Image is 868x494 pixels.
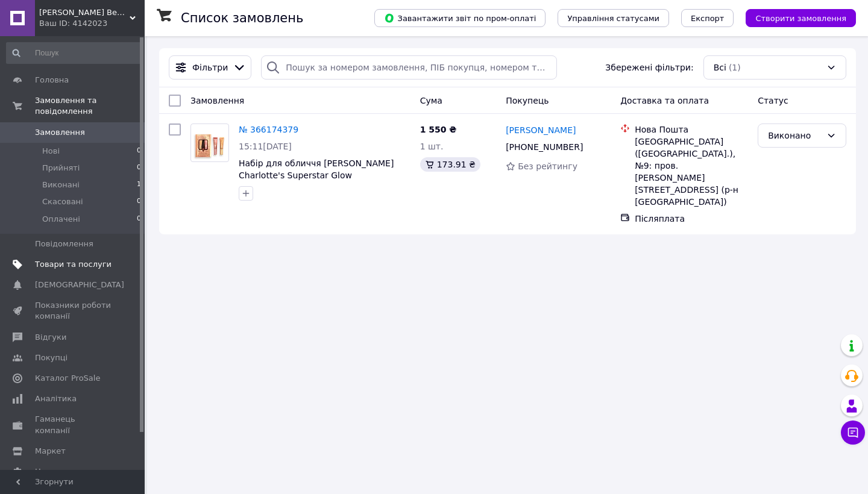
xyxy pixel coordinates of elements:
span: Фільтри [192,61,228,73]
img: Фото товару [191,124,228,161]
span: 1 550 ₴ [420,125,457,134]
span: Відгуки [35,332,66,343]
span: Головна [35,75,69,86]
div: Нова Пошта [635,123,748,136]
span: 15:11[DATE] [239,142,292,151]
span: Створити замовлення [755,14,846,23]
button: Експорт [681,9,734,27]
span: Luma Beauty [39,7,130,18]
a: Фото товару [190,123,229,162]
a: Створити замовлення [734,13,856,22]
span: Гаманець компанії [35,414,112,436]
span: Виконані [42,180,80,190]
span: [DEMOGRAPHIC_DATA] [35,280,124,290]
a: № 366174379 [239,125,298,134]
span: 1 [137,180,141,190]
button: Створити замовлення [746,9,856,27]
span: (1) [729,63,741,72]
span: Доставка та оплата [620,96,709,105]
button: Управління статусами [558,9,669,27]
div: Виконано [768,129,822,142]
span: Налаштування [35,466,96,477]
input: Пошук за номером замовлення, ПІБ покупця, номером телефону, Email, номером накладної [261,55,557,80]
span: Управління статусами [567,14,659,23]
span: 0 [137,163,141,174]
a: Набір для обличчя [PERSON_NAME] Charlotte's Superstar Glow Kit (хайлайтер + рум'яна) [239,158,394,192]
span: Статус [758,96,788,105]
span: Товари та послуги [35,259,112,270]
span: Скасовані [42,196,83,207]
span: Нові [42,146,60,157]
span: 0 [137,214,141,225]
span: Всі [714,61,726,73]
span: Покупець [506,96,549,105]
span: Аналітика [35,393,77,404]
span: 1 шт. [420,142,444,151]
span: Прийняті [42,163,80,174]
span: Повідомлення [35,239,93,249]
span: Каталог ProSale [35,373,100,384]
span: Оплачені [42,214,80,225]
span: Завантажити звіт по пром-оплаті [384,13,536,23]
span: 0 [137,146,141,157]
div: Ваш ID: 4142023 [39,18,145,29]
div: [PHONE_NUMBER] [503,139,585,155]
span: Cума [420,96,442,105]
a: [PERSON_NAME] [506,124,576,136]
button: Чат з покупцем [841,421,865,445]
span: Покупці [35,352,68,363]
span: Замовлення та повідомлення [35,95,145,117]
span: Замовлення [190,96,244,105]
button: Завантажити звіт по пром-оплаті [374,9,546,27]
span: Без рейтингу [518,161,577,171]
input: Пошук [6,42,142,64]
span: Замовлення [35,127,85,138]
span: 0 [137,196,141,207]
div: [GEOGRAPHIC_DATA] ([GEOGRAPHIC_DATA].), №9: пров. [PERSON_NAME][STREET_ADDRESS] (р-н [GEOGRAPHIC_... [635,136,748,208]
span: Збережені фільтри: [605,61,693,73]
span: Експорт [691,14,725,23]
h1: Список замовлень [181,11,303,25]
div: Післяплата [635,213,748,225]
span: Показники роботи компанії [35,300,112,322]
span: Маркет [35,446,66,457]
div: 173.91 ₴ [420,157,480,172]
